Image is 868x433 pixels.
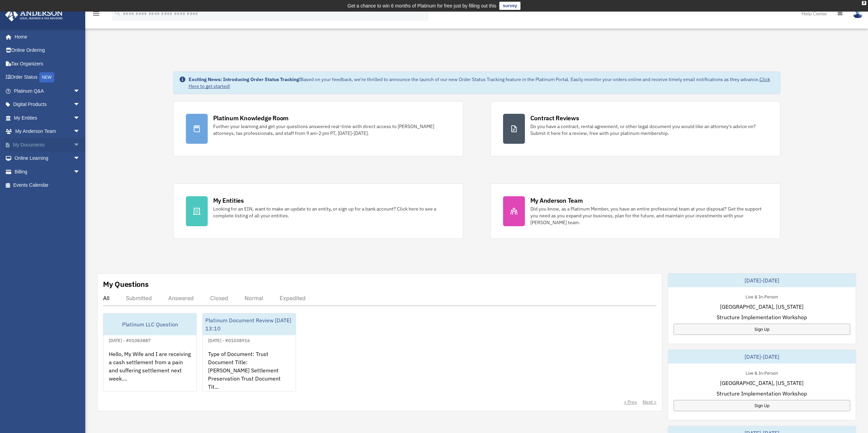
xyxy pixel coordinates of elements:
[862,1,866,5] div: close
[73,98,87,112] span: arrow_drop_down
[203,336,255,343] div: [DATE] - #01038916
[213,196,244,205] div: My Entities
[674,324,850,335] a: Sign Up
[189,76,770,89] a: Click Here to get started!
[280,295,306,301] div: Expedited
[490,184,780,239] a: My Anderson Team Did you know, as a Platinum Member, you have an entire professional team at your...
[92,10,100,18] i: menu
[213,205,451,219] div: Looking for an EIN, want to make an update to an entity, or sign up for a bank account? Click her...
[39,72,54,82] div: NEW
[530,205,768,226] div: Did you know, as a Platinum Member, you have an entire professional team at your disposal? Get th...
[114,9,121,17] i: search
[103,295,109,301] div: All
[5,125,90,138] a: My Anderson Teamarrow_drop_down
[5,44,90,57] a: Online Ordering
[173,101,463,156] a: Platinum Knowledge Room Further your learning and get your questions answered real-time with dire...
[210,295,228,301] div: Closed
[73,111,87,125] span: arrow_drop_down
[92,12,100,18] a: menu
[245,295,263,301] div: Normal
[853,9,863,18] img: User Pic
[103,279,149,289] div: My Questions
[168,295,194,301] div: Answered
[103,313,197,391] a: Platinum LLC Question[DATE] - #01083887Hello, My Wife and I are receiving a cash settlement from ...
[5,152,90,165] a: Online Learningarrow_drop_down
[668,350,856,364] div: [DATE]-[DATE]
[5,138,90,152] a: My Documentsarrow_drop_down
[530,196,583,205] div: My Anderson Team
[674,400,850,411] a: Sign Up
[5,57,90,71] a: Tax Organizers
[189,76,300,82] strong: Exciting News: Introducing Order Status Tracking!
[720,303,804,311] span: [GEOGRAPHIC_DATA], [US_STATE]
[73,165,87,179] span: arrow_drop_down
[202,313,296,391] a: Platinum Document Review [DATE] 13:10[DATE] - #01038916Type of Document: Trust Document Title: [P...
[717,313,807,321] span: Structure Implementation Workshop
[5,179,90,192] a: Events Calendar
[103,344,196,398] div: Hello, My Wife and I are receiving a cash settlement from a pain and suffering settlement next we...
[73,84,87,98] span: arrow_drop_down
[5,71,90,84] a: Order StatusNEW
[740,369,783,376] div: Live & In-Person
[5,84,90,98] a: Platinum Q&Aarrow_drop_down
[5,30,87,44] a: Home
[189,76,775,90] div: Based on your feedback, we're thrilled to announce the launch of our new Order Status Tracking fe...
[173,184,463,239] a: My Entities Looking for an EIN, want to make an update to an entity, or sign up for a bank accoun...
[5,165,90,179] a: Billingarrow_drop_down
[73,125,87,139] span: arrow_drop_down
[213,123,451,137] div: Further your learning and get your questions answered real-time with direct access to [PERSON_NAM...
[3,8,65,21] img: Anderson Advisors Platinum Portal
[103,336,156,343] div: [DATE] - #01083887
[203,344,296,398] div: Type of Document: Trust Document Title: [PERSON_NAME] Settlement Preservation Trust Document Tit...
[348,2,497,10] div: Get a chance to win 6 months of Platinum for free just by filling out this
[499,2,520,10] a: survey
[530,123,768,137] div: Do you have a contract, rental agreement, or other legal document you would like an attorney's ad...
[213,114,289,122] div: Platinum Knowledge Room
[203,313,296,335] div: Platinum Document Review [DATE] 13:10
[5,98,90,111] a: Digital Productsarrow_drop_down
[73,152,87,166] span: arrow_drop_down
[668,274,856,287] div: [DATE]-[DATE]
[490,101,780,156] a: Contract Reviews Do you have a contract, rental agreement, or other legal document you would like...
[530,114,579,122] div: Contract Reviews
[740,293,783,300] div: Live & In-Person
[5,111,90,125] a: My Entitiesarrow_drop_down
[126,295,152,301] div: Submitted
[73,138,87,152] span: arrow_drop_down
[103,313,196,335] div: Platinum LLC Question
[717,389,807,398] span: Structure Implementation Workshop
[720,379,804,387] span: [GEOGRAPHIC_DATA], [US_STATE]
